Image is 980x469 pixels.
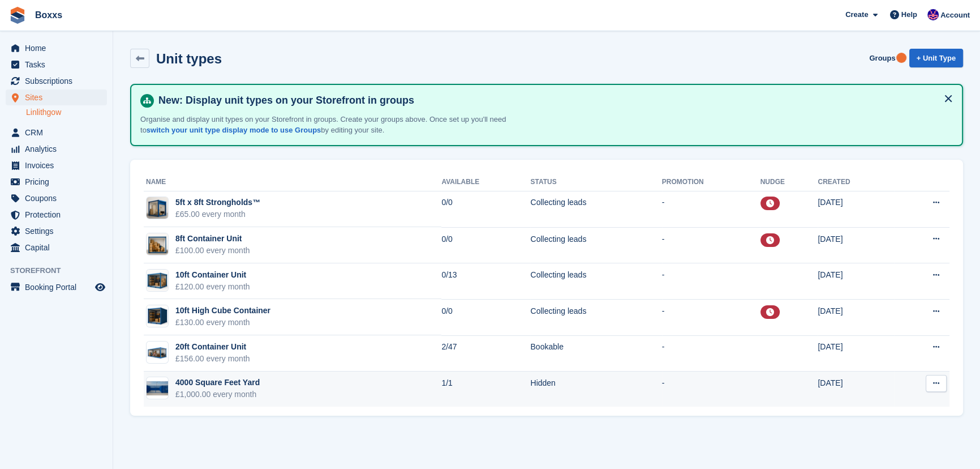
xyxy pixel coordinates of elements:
span: Storefront [10,265,113,276]
img: 8%20foot%20container%20unit%20Boxxs%20self%20storage%20Linlithgow.png [147,233,168,255]
a: menu [6,157,107,173]
span: Sites [25,89,93,105]
div: 10ft Container Unit [175,269,250,281]
td: Collecting leads [530,191,661,227]
a: menu [6,207,107,223]
span: Protection [25,207,93,223]
div: 4000 Square Feet Yard [175,377,260,389]
span: Capital [25,240,93,255]
span: Pricing [25,174,93,190]
a: Groups [865,49,900,67]
td: 0/0 [441,299,530,335]
th: Created [818,173,893,191]
a: Boxxs [31,6,67,24]
td: 0/0 [441,191,530,227]
td: - [662,191,760,227]
a: menu [6,223,107,239]
a: menu [6,57,107,73]
a: menu [6,89,107,105]
div: £156.00 every month [175,353,250,365]
th: Available [441,173,530,191]
img: microyards-self-storage-container-yards.png [147,381,168,396]
a: Linlithgow [26,107,107,118]
span: Settings [25,223,93,239]
td: Collecting leads [530,263,661,300]
div: £120.00 every month [175,281,250,293]
h2: Unit types [156,51,222,66]
td: 0/0 [441,227,530,263]
a: menu [6,125,107,140]
span: Subscriptions [25,73,93,89]
div: 20ft Container Unit [175,341,250,353]
td: - [662,299,760,335]
td: [DATE] [818,263,893,300]
td: - [662,335,760,372]
div: £1,000.00 every month [175,389,260,400]
span: Coupons [25,190,93,206]
span: Create [845,9,868,20]
td: 2/47 [441,335,530,372]
th: Promotion [662,173,760,191]
div: 10ft High Cube Container [175,305,270,317]
a: menu [6,279,107,295]
td: Bookable [530,335,661,372]
td: [DATE] [818,299,893,335]
td: - [662,227,760,263]
div: £100.00 every month [175,245,250,257]
a: menu [6,240,107,255]
span: Invoices [25,157,93,173]
img: stora-icon-8386f47178a22dfd0bd8f6a31ec36ba5ce8667c1dd55bd0f319d3a0aa187defe.svg [9,7,26,24]
td: - [662,263,760,300]
div: £130.00 every month [175,317,270,329]
td: [DATE] [818,372,893,407]
div: Tooltip anchor [896,53,906,63]
span: Tasks [25,57,93,73]
a: menu [6,73,107,89]
a: menu [6,141,107,157]
td: Collecting leads [530,227,661,263]
a: menu [6,40,107,56]
th: Name [144,173,441,191]
div: £65.00 every month [175,208,260,220]
span: Booking Portal [25,279,93,295]
div: 8ft Container Unit [175,233,250,245]
td: 1/1 [441,372,530,407]
img: Container_Image_3.png [147,270,168,291]
a: switch your unit type display mode to use Groups [147,126,321,134]
img: house.png [147,345,168,360]
a: menu [6,190,107,206]
td: [DATE] [818,227,893,263]
td: [DATE] [818,335,893,372]
td: 0/13 [441,263,530,300]
h4: New: Display unit types on your Storefront in groups [154,94,953,107]
span: Account [940,10,970,21]
td: Collecting leads [530,299,661,335]
a: + Unit Type [909,49,963,67]
p: Organise and display unit types on your Storefront in groups. Create your groups above. Once set ... [140,114,536,136]
span: Help [901,9,917,20]
a: menu [6,174,107,190]
div: 5ft x 8ft Strongholds™ [175,197,260,208]
td: [DATE] [818,191,893,227]
img: 10%20ft%20high%20cube%20container.png [147,305,168,327]
td: - [662,372,760,407]
a: Preview store [93,280,107,294]
img: 5%20ft%20drive%20up%20self%20storage%20unit.png [147,197,168,219]
td: Hidden [530,372,661,407]
span: Analytics [25,141,93,157]
span: CRM [25,125,93,140]
th: Status [530,173,661,191]
span: Home [25,40,93,56]
img: Jamie Malcolm [927,9,939,20]
th: Nudge [760,173,818,191]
